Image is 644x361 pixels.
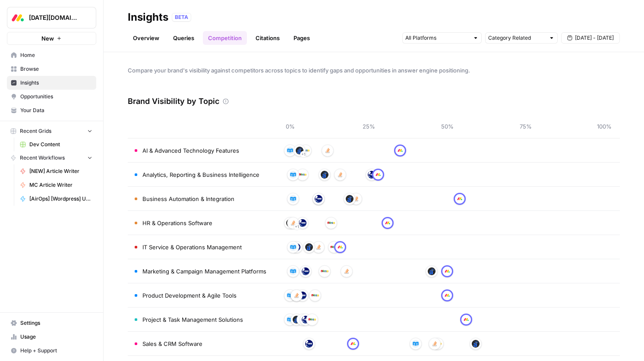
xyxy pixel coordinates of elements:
[172,13,191,22] div: BETA
[286,292,294,299] img: 6cd001yxemclh9b2kuqekux1dhpl
[443,267,451,275] img: j0006o4w6wdac5z8yzb60vbgsr6k
[29,141,92,148] span: Dev Content
[289,195,297,203] img: 6cd001yxemclh9b2kuqekux1dhpl
[128,10,168,24] div: Insights
[20,93,92,100] span: Opportunities
[330,243,338,251] img: t8nlt8zkacd5dna9xm1gmvhrcrwz
[286,219,294,227] img: 5lxpmriqt9gktvh7jw2bzia3sucy
[336,171,344,179] img: rhm0vujsxvwjuvd0h4tp2h4z75kz
[7,151,96,164] button: Recent Workflows
[293,292,300,299] img: rhm0vujsxvwjuvd0h4tp2h4z75kz
[396,147,404,154] img: j0006o4w6wdac5z8yzb60vbgsr6k
[301,150,306,159] span: + 1
[596,122,613,131] span: 100%
[288,31,315,45] a: Pages
[289,219,297,227] img: rhm0vujsxvwjuvd0h4tp2h4z75kz
[561,32,620,44] button: [DATE] - [DATE]
[412,340,420,348] img: 6cd001yxemclh9b2kuqekux1dhpl
[142,339,202,348] span: Sales & CRM Software
[128,95,219,107] h3: Brand Visibility by Topic
[302,147,309,154] img: t8nlt8zkacd5dna9xm1gmvhrcrwz
[299,316,306,323] img: rhm0vujsxvwjuvd0h4tp2h4z75kz
[575,34,614,42] span: [DATE] - [DATE]
[29,167,92,175] span: [NEW] Article Writer
[343,267,350,275] img: rhm0vujsxvwjuvd0h4tp2h4z75kz
[16,178,96,192] a: MC Article Writer
[286,147,294,154] img: 6cd001yxemclh9b2kuqekux1dhpl
[305,243,313,251] img: 5lxpmriqt9gktvh7jw2bzia3sucy
[7,104,96,117] a: Your Data
[7,32,96,45] button: New
[16,164,96,178] a: [NEW] Article Writer
[20,51,92,59] span: Home
[20,65,92,73] span: Browse
[289,243,297,251] img: 6cd001yxemclh9b2kuqekux1dhpl
[20,154,65,162] span: Recent Workflows
[321,171,328,179] img: 5lxpmriqt9gktvh7jw2bzia3sucy
[142,291,237,300] span: Product Development & Agile Tools
[142,219,212,227] span: HR & Operations Software
[7,125,96,138] button: Recent Grids
[443,292,451,299] img: j0006o4w6wdac5z8yzb60vbgsr6k
[289,267,297,275] img: 6cd001yxemclh9b2kuqekux1dhpl
[488,34,545,42] input: Category Related
[293,316,300,323] img: 5lxpmriqt9gktvh7jw2bzia3sucy
[299,292,306,299] img: 8vryu5g47ysniwkuhh8nfcb8cup6
[16,192,96,206] a: [AirOps] [Wordpress] Update Cornerstone Post
[324,147,331,154] img: rhm0vujsxvwjuvd0h4tp2h4z75kz
[336,243,344,251] img: j0006o4w6wdac5z8yzb60vbgsr6k
[327,219,335,227] img: t8nlt8zkacd5dna9xm1gmvhrcrwz
[128,31,164,45] a: Overview
[142,195,234,203] span: Business Automation & Integration
[311,292,319,299] img: t8nlt8zkacd5dna9xm1gmvhrcrwz
[472,340,480,348] img: 5lxpmriqt9gktvh7jw2bzia3sucy
[349,340,357,348] img: j0006o4w6wdac5z8yzb60vbgsr6k
[295,223,299,231] span: + 1
[286,316,294,323] img: 6cd001yxemclh9b2kuqekux1dhpl
[142,146,239,155] span: AI & Advanced Technology Features
[352,195,360,203] img: rhm0vujsxvwjuvd0h4tp2h4z75kz
[321,267,328,275] img: t8nlt8zkacd5dna9xm1gmvhrcrwz
[346,195,354,203] img: 5lxpmriqt9gktvh7jw2bzia3sucy
[299,171,306,179] img: t8nlt8zkacd5dna9xm1gmvhrcrwz
[462,316,470,323] img: j0006o4w6wdac5z8yzb60vbgsr6k
[7,344,96,358] button: Help + Support
[456,195,464,203] img: j0006o4w6wdac5z8yzb60vbgsr6k
[299,219,306,227] img: 8vryu5g47ysniwkuhh8nfcb8cup6
[302,267,309,275] img: 8vryu5g47ysniwkuhh8nfcb8cup6
[405,34,469,42] input: All Platforms
[20,79,92,87] span: Insights
[142,315,243,324] span: Project & Task Management Solutions
[302,316,309,323] img: 8vryu5g47ysniwkuhh8nfcb8cup6
[431,340,439,348] img: rhm0vujsxvwjuvd0h4tp2h4z75kz
[20,319,92,327] span: Settings
[20,107,92,114] span: Your Data
[7,7,96,28] button: Workspace: Monday.com
[29,181,92,189] span: MC Article Writer
[296,147,303,154] img: 5lxpmriqt9gktvh7jw2bzia3sucy
[16,138,96,151] a: Dev Content
[142,267,266,276] span: Marketing & Campaign Management Platforms
[315,195,322,203] img: 8vryu5g47ysniwkuhh8nfcb8cup6
[29,13,81,22] span: [DATE][DOMAIN_NAME]
[281,122,299,131] span: 0%
[203,31,247,45] a: Competition
[20,347,92,355] span: Help + Support
[7,330,96,344] a: Usage
[10,10,25,25] img: Monday.com Logo
[29,195,92,203] span: [AirOps] [Wordpress] Update Cornerstone Post
[368,171,376,179] img: 8vryu5g47ysniwkuhh8nfcb8cup6
[315,243,322,251] img: rhm0vujsxvwjuvd0h4tp2h4z75kz
[439,122,456,131] span: 50%
[142,170,259,179] span: Analytics, Reporting & Business Intelligence
[7,90,96,104] a: Opportunities
[374,171,382,179] img: j0006o4w6wdac5z8yzb60vbgsr6k
[305,340,313,348] img: 8vryu5g47ysniwkuhh8nfcb8cup6
[7,76,96,90] a: Insights
[41,34,54,43] span: New
[7,62,96,76] a: Browse
[250,31,285,45] a: Citations
[7,48,96,62] a: Home
[7,316,96,330] a: Settings
[128,66,620,75] span: Compare your brand's visibility against competitors across topics to identify gaps and opportunit...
